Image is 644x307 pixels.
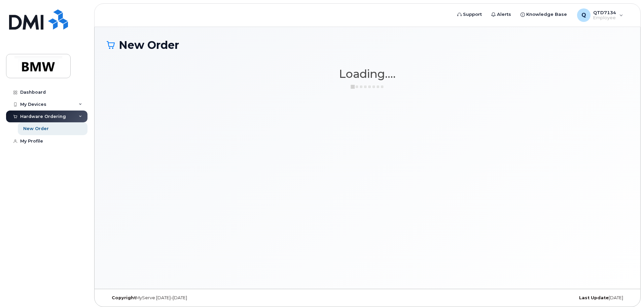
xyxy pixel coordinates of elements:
strong: Last Update [579,295,609,300]
h1: Loading.... [107,68,628,80]
div: [DATE] [454,295,628,301]
div: MyServe [DATE]–[DATE] [107,295,281,301]
img: ajax-loader-3a6953c30dc77f0bf724df975f13086db4f4c1262e45940f03d1251963f1bf2e.gif [351,84,384,89]
h1: New Order [107,39,628,51]
strong: Copyright [112,295,136,300]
